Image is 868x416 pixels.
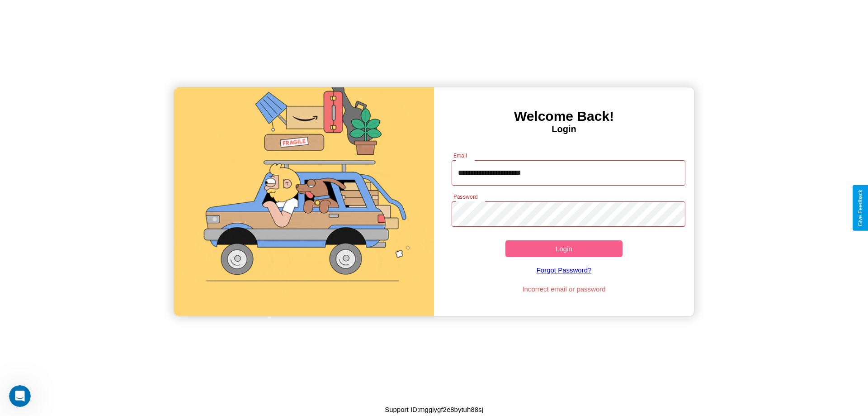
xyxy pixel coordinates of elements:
p: Incorrect email or password [447,283,681,295]
label: Email [453,152,467,159]
p: Support ID: mggiygf2e8bytuh88sj [385,403,483,416]
iframe: Intercom live chat [9,385,31,407]
label: Password [453,193,477,201]
div: Give Feedback [857,190,863,226]
a: Forgot Password? [447,257,681,283]
button: Login [505,240,623,257]
h3: Welcome Back! [434,109,694,124]
h4: Login [434,124,694,134]
img: gif [174,87,434,316]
